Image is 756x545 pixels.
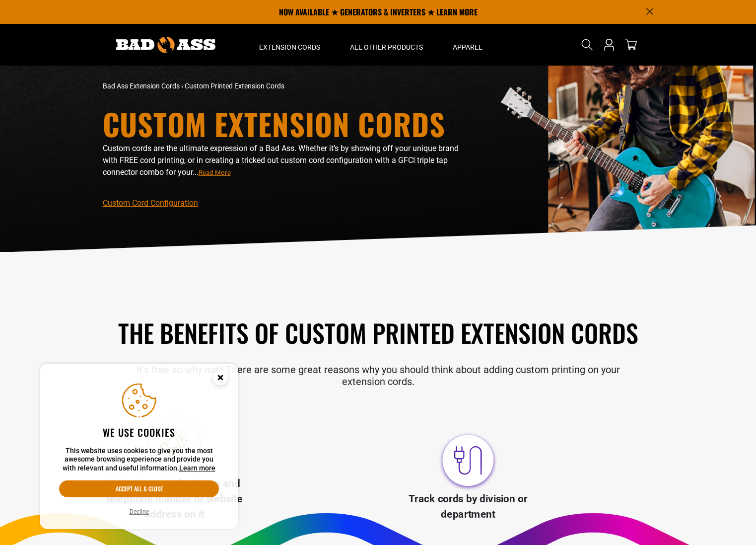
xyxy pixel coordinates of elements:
[94,476,255,523] p: Advertise your business and telephone number or website address on it
[181,82,183,90] span: ›
[103,198,198,208] a: Custom Cord Configuration
[387,491,549,522] p: Track cords by division or department
[259,43,320,52] span: Extension Cords
[179,464,215,472] a: Learn more
[103,82,180,90] a: Bad Ass Extension Cords
[103,109,465,139] h1: Custom Extension Cords
[438,24,497,66] summary: Apparel
[127,507,152,517] button: Decline
[579,37,595,53] summary: Search
[453,43,482,52] span: Apparel
[437,430,499,491] img: Track
[185,82,284,90] span: Custom Printed Extension Cords
[59,480,219,497] button: Accept all & close
[103,316,654,349] h2: The Benefits of Custom Printed Extension Cords
[103,143,465,178] p: Custom cords are the ultimate expression of a Bad Ass. Whether it’s by showing off your unique br...
[116,37,215,53] img: Bad Ass Extension Cords
[103,364,654,388] p: It’s free so why not? There are some great reasons why you should think about adding custom print...
[103,81,465,91] nav: breadcrumbs
[350,43,423,52] span: All Other Products
[59,426,219,439] h2: We use cookies
[244,24,335,66] summary: Extension Cords
[40,364,238,530] aside: Cookie Consent
[199,169,231,176] span: Read More
[59,447,219,473] p: This website uses cookies to give you the most awesome browsing experience and provide you with r...
[335,24,438,66] summary: All Other Products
